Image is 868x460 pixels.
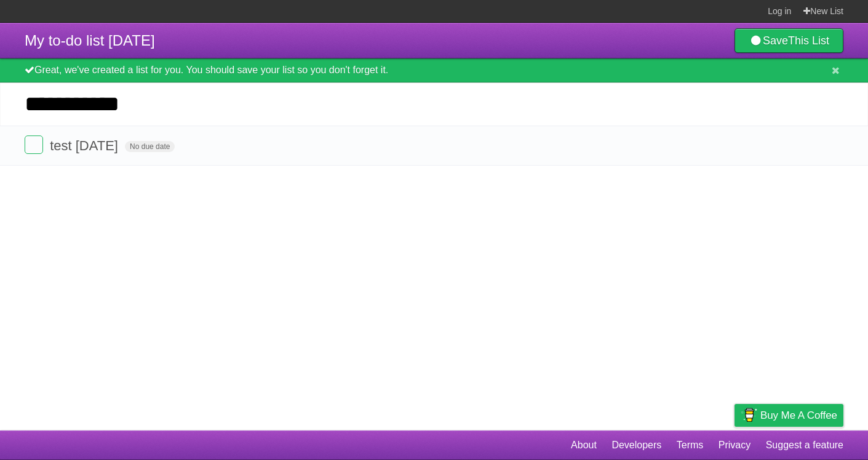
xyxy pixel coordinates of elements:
[50,138,121,153] span: test [DATE]
[571,434,597,457] a: About
[719,434,751,457] a: Privacy
[766,434,843,457] a: Suggest a feature
[735,404,843,427] a: Buy me a coffee
[760,405,837,426] span: Buy me a coffee
[741,405,757,426] img: Buy me a coffee
[125,141,175,152] span: No due date
[677,434,704,457] a: Terms
[735,28,843,53] a: SaveThis List
[611,434,661,457] a: Developers
[25,32,155,49] span: My to-do list [DATE]
[25,135,43,154] label: Done
[788,34,829,47] b: This List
